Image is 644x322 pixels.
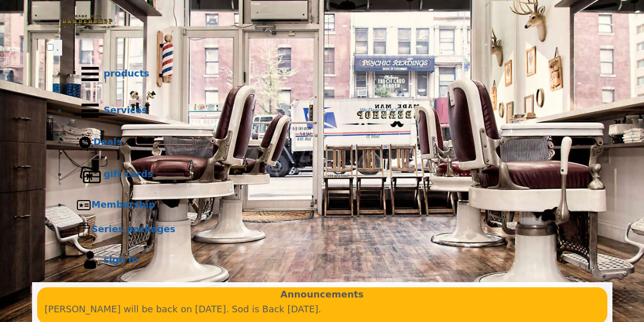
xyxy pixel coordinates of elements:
[94,136,122,147] b: Deals
[47,6,128,38] img: Made Man Barbershop logo
[76,161,104,188] img: Gift cards
[104,168,153,179] b: gift cards
[76,134,94,152] img: Deals
[76,222,92,237] img: Series packages
[67,156,598,193] a: Gift cardsgift cards
[92,224,176,234] b: Series packages
[104,254,138,265] b: sign in
[67,56,598,92] a: Productsproducts
[104,105,148,115] b: Services
[57,42,59,53] span: .
[45,302,600,317] p: [PERSON_NAME] will be back on [DATE]. Sod is Back [DATE].
[104,68,150,79] b: products
[67,217,598,242] a: Series packagesSeries packages
[76,60,104,88] img: Products
[76,246,104,274] img: sign in
[53,40,62,56] button: menu toggle
[47,44,53,51] input: menu toggle
[67,193,598,217] a: MembershipMembership
[67,242,598,279] a: sign insign in
[76,197,92,213] img: Membership
[92,199,155,210] b: Membership
[76,97,104,125] img: Services
[67,92,598,129] a: ServicesServices
[67,129,598,156] a: DealsDeals
[281,287,364,302] b: Announcements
